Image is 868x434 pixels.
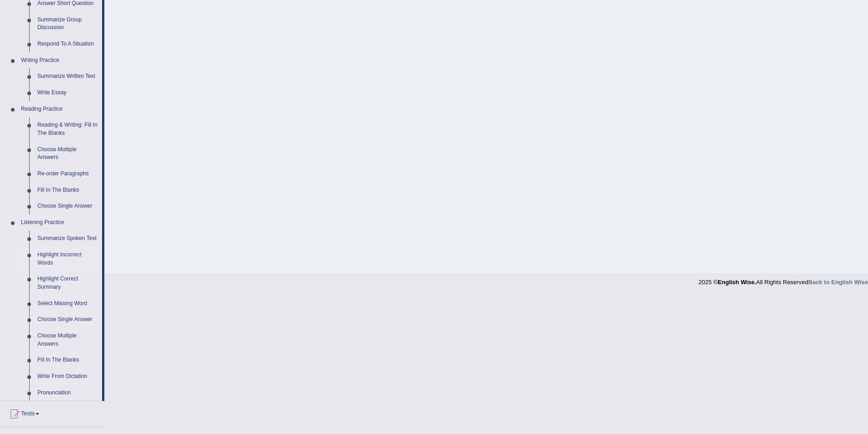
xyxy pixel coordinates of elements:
[0,401,104,424] a: Tests
[33,385,102,401] a: Pronunciation
[33,352,102,368] a: Fill In The Blanks
[33,36,102,52] a: Respond To A Situation
[33,271,102,295] a: Highlight Correct Summary
[33,311,102,328] a: Choose Single Answer
[33,85,102,101] a: Write Essay
[718,279,756,286] strong: English Wise.
[33,368,102,385] a: Write From Dictation
[33,142,102,166] a: Choose Multiple Answers
[33,182,102,199] a: Fill In The Blanks
[33,12,102,36] a: Summarize Group Discussion
[33,117,102,141] a: Reading & Writing: Fill In The Blanks
[33,230,102,247] a: Summarize Spoken Text
[17,52,102,69] a: Writing Practice
[17,214,102,231] a: Listening Practice
[17,101,102,117] a: Reading Practice
[33,296,102,312] a: Select Missing Word
[33,68,102,85] a: Summarize Written Text
[808,279,868,286] a: Back to English Wise
[33,166,102,182] a: Re-order Paragraphs
[33,247,102,271] a: Highlight Incorrect Words
[33,328,102,352] a: Choose Multiple Answers
[699,273,868,286] div: 2025 © All Rights Reserved
[33,198,102,214] a: Choose Single Answer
